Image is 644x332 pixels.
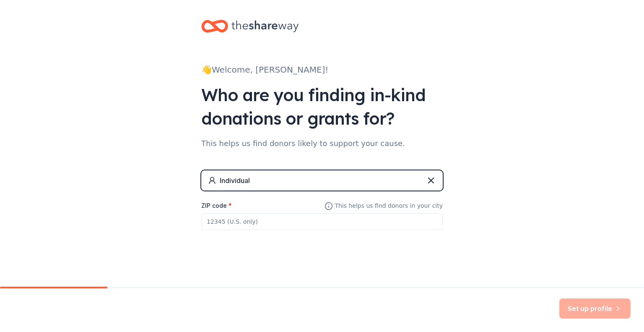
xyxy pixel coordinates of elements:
[201,213,443,230] input: 12345 (U.S. only)
[201,63,443,76] div: 👋 Welcome, [PERSON_NAME]!
[325,201,443,211] span: This helps us find donors in your city
[220,175,250,186] div: Individual
[201,201,232,210] label: ZIP code
[201,83,443,130] div: Who are you finding in-kind donations or grants for?
[201,137,443,150] div: This helps us find donors likely to support your cause.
